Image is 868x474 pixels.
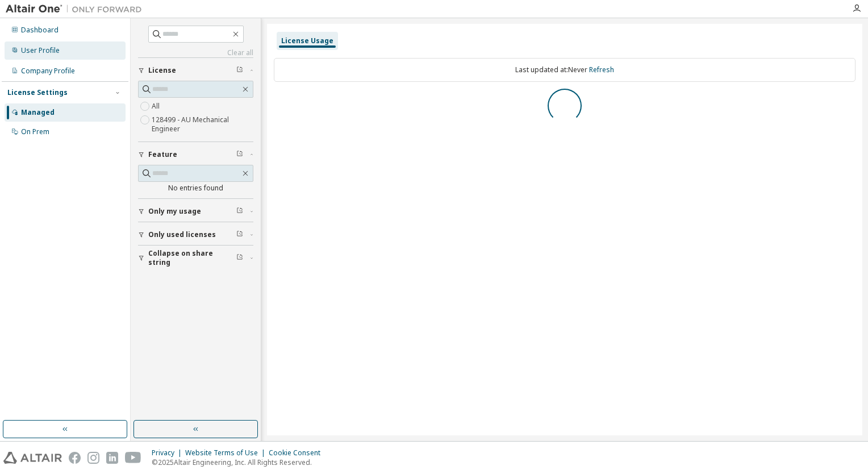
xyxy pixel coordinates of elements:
[148,66,176,75] span: License
[236,230,243,239] span: Clear filter
[138,142,253,167] button: Feature
[138,48,253,57] a: Clear all
[21,66,75,76] div: Company Profile
[138,246,253,271] button: Collapse on share string
[21,127,49,136] div: On Prem
[7,88,68,97] div: License Settings
[152,113,253,136] label: 128499 - AU Mechanical Engineer
[138,199,253,224] button: Only my usage
[6,3,148,15] img: Altair One
[125,452,141,464] img: youtube.svg
[185,448,269,458] div: Website Terms of Use
[138,58,253,83] button: License
[138,184,253,193] div: No entries found
[106,452,118,464] img: linkedin.svg
[236,66,243,75] span: Clear filter
[269,448,327,458] div: Cookie Consent
[589,65,614,74] a: Refresh
[236,253,243,263] span: Clear filter
[148,207,201,216] span: Only my usage
[274,58,856,82] div: Last updated at: Never
[21,46,60,55] div: User Profile
[152,99,162,113] label: All
[281,36,333,45] div: License Usage
[21,108,55,117] div: Managed
[148,150,177,159] span: Feature
[87,452,99,464] img: instagram.svg
[236,150,243,159] span: Clear filter
[236,207,243,216] span: Clear filter
[152,458,327,467] p: © 2025 Altair Engineering, Inc. All Rights Reserved.
[148,249,236,267] span: Collapse on share string
[152,448,185,458] div: Privacy
[69,452,81,464] img: facebook.svg
[138,222,253,247] button: Only used licenses
[21,26,59,35] div: Dashboard
[3,452,62,464] img: altair_logo.svg
[148,230,216,239] span: Only used licenses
